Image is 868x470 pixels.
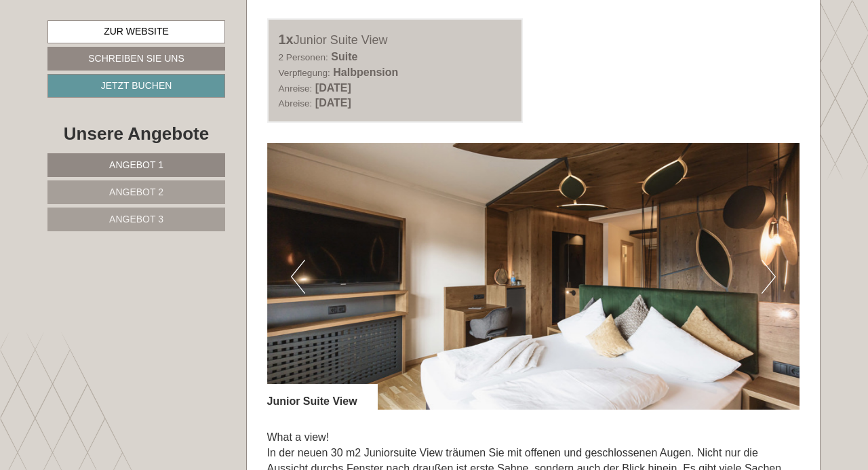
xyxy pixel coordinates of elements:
[47,74,225,98] a: Jetzt buchen
[109,187,163,197] span: Angebot 2
[291,260,305,294] button: Previous
[315,82,351,94] b: [DATE]
[315,97,351,109] b: [DATE]
[47,121,225,146] div: Unsere Angebote
[279,52,328,62] small: 2 Personen:
[333,66,398,78] b: Halbpension
[331,51,357,62] b: Suite
[279,98,313,109] small: Abreise:
[279,68,330,78] small: Verpflegung:
[762,260,776,294] button: Next
[109,159,163,170] span: Angebot 1
[279,32,294,47] b: 1x
[279,30,512,50] div: Junior Suite View
[279,83,313,94] small: Anreise:
[109,214,163,224] span: Angebot 3
[47,47,225,71] a: Schreiben Sie uns
[47,20,225,43] a: Zur Website
[267,143,800,410] img: image
[267,384,378,410] div: Junior Suite View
